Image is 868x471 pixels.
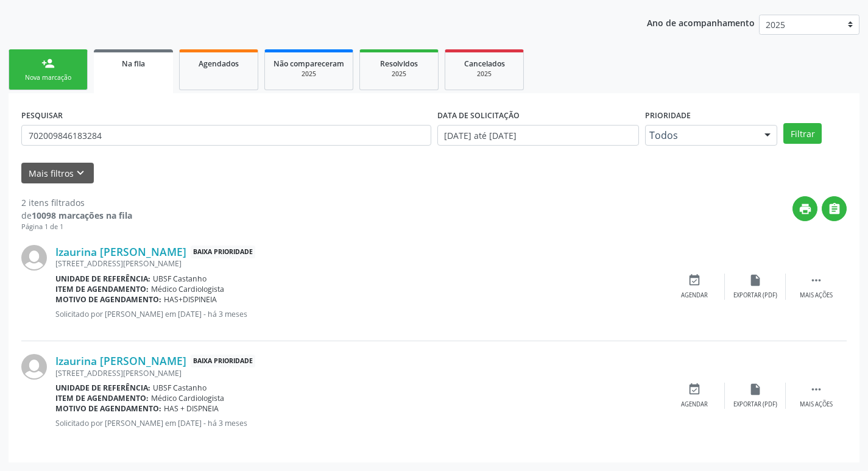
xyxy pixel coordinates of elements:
[645,106,691,125] label: Prioridade
[21,354,47,380] img: img
[153,383,206,393] span: UBSF Castanho
[792,196,817,221] button: print
[21,245,47,271] img: img
[21,163,94,184] button: Mais filtroskeyboard_arrow_down
[437,125,639,146] input: Selecione um intervalo
[74,166,87,180] i: keyboard_arrow_down
[688,383,701,396] i: event_available
[733,291,777,300] div: Exportar (PDF)
[437,106,520,125] label: DATA DE SOLICITAÇÃO
[55,393,149,403] b: Item de agendamento:
[273,58,344,69] span: Não compareceram
[681,291,708,300] div: Agendar
[151,393,224,403] span: Médico Cardiologista
[55,258,664,269] div: [STREET_ADDRESS][PERSON_NAME]
[800,291,833,300] div: Mais ações
[800,400,833,409] div: Mais ações
[164,294,217,305] span: HAS+DISPINEIA
[647,15,755,30] p: Ano de acompanhamento
[688,274,701,287] i: event_available
[810,383,823,396] i: 
[55,309,664,319] p: Solicitado por [PERSON_NAME] em [DATE] - há 3 meses
[21,209,132,222] div: de
[822,196,847,221] button: 
[454,69,515,79] div: 2025
[153,274,206,284] span: UBSF Castanho
[55,284,149,294] b: Item de agendamento:
[733,400,777,409] div: Exportar (PDF)
[21,196,132,209] div: 2 itens filtrados
[32,210,132,221] strong: 10098 marcações na fila
[164,403,219,414] span: HAS + DISPNEIA
[55,418,664,428] p: Solicitado por [PERSON_NAME] em [DATE] - há 3 meses
[380,58,418,69] span: Resolvidos
[21,222,132,232] div: Página 1 de 1
[273,69,344,79] div: 2025
[828,202,841,216] i: 
[464,58,505,69] span: Cancelados
[799,202,812,216] i: print
[369,69,429,79] div: 2025
[21,125,431,146] input: Nome, CNS
[749,274,762,287] i: insert_drive_file
[191,246,255,258] span: Baixa Prioridade
[55,368,664,378] div: [STREET_ADDRESS][PERSON_NAME]
[55,354,186,367] a: Izaurina [PERSON_NAME]
[122,58,145,69] span: Na fila
[649,129,753,141] span: Todos
[749,383,762,396] i: insert_drive_file
[18,73,79,82] div: Nova marcação
[151,284,224,294] span: Médico Cardiologista
[55,403,161,414] b: Motivo de agendamento:
[55,294,161,305] b: Motivo de agendamento:
[55,245,186,258] a: Izaurina [PERSON_NAME]
[783,123,822,144] button: Filtrar
[199,58,239,69] span: Agendados
[55,274,150,284] b: Unidade de referência:
[55,383,150,393] b: Unidade de referência:
[21,106,63,125] label: PESQUISAR
[41,57,55,70] div: person_add
[681,400,708,409] div: Agendar
[191,355,255,367] span: Baixa Prioridade
[810,274,823,287] i: 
